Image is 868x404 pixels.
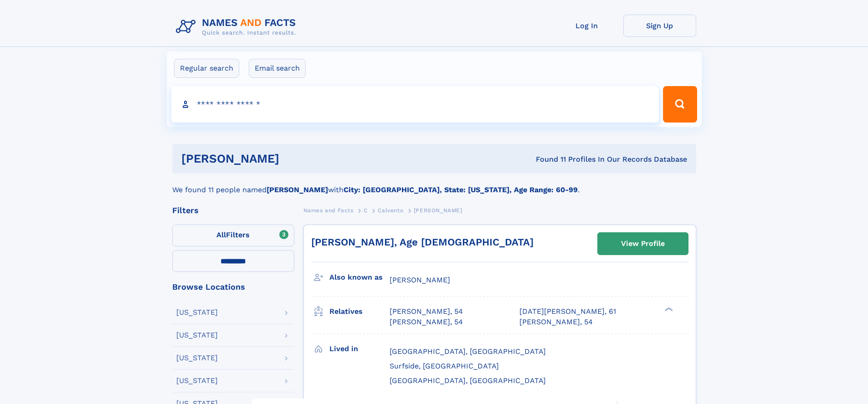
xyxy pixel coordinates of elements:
[172,283,294,291] div: Browse Locations
[519,317,593,327] a: [PERSON_NAME], 54
[329,341,390,357] h3: Lived in
[176,354,218,362] div: [US_STATE]
[407,154,687,164] div: Found 11 Profiles In Our Records Database
[414,207,462,214] span: [PERSON_NAME]
[329,270,390,285] h3: Also known as
[390,376,546,385] span: [GEOGRAPHIC_DATA], [GEOGRAPHIC_DATA]
[663,307,673,312] div: ❯
[176,377,218,384] div: [US_STATE]
[378,205,403,216] a: Calvento
[172,206,294,215] div: Filters
[174,59,239,78] label: Regular search
[364,205,368,216] a: C
[390,276,450,284] span: [PERSON_NAME]
[181,153,408,164] h1: [PERSON_NAME]
[550,15,623,37] a: Log In
[390,307,463,317] a: [PERSON_NAME], 54
[172,15,303,39] img: Logo Names and Facts
[390,347,546,356] span: [GEOGRAPHIC_DATA], [GEOGRAPHIC_DATA]
[344,185,578,194] b: City: [GEOGRAPHIC_DATA], State: [US_STATE], Age Range: 60-99
[663,86,697,123] button: Search Button
[172,225,294,246] label: Filters
[176,309,218,316] div: [US_STATE]
[171,86,659,123] input: search input
[176,332,218,339] div: [US_STATE]
[172,174,696,195] div: We found 11 people named with .
[267,185,328,194] b: [PERSON_NAME]
[364,207,368,214] span: C
[216,230,226,239] span: All
[390,362,499,370] span: Surfside, [GEOGRAPHIC_DATA]
[249,59,306,78] label: Email search
[623,15,696,37] a: Sign Up
[519,307,616,317] a: [DATE][PERSON_NAME], 61
[621,233,665,254] div: View Profile
[303,205,354,216] a: Names and Facts
[390,317,463,327] a: [PERSON_NAME], 54
[598,233,688,255] a: View Profile
[329,304,390,319] h3: Relatives
[311,236,534,248] a: [PERSON_NAME], Age [DEMOGRAPHIC_DATA]
[378,207,403,214] span: Calvento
